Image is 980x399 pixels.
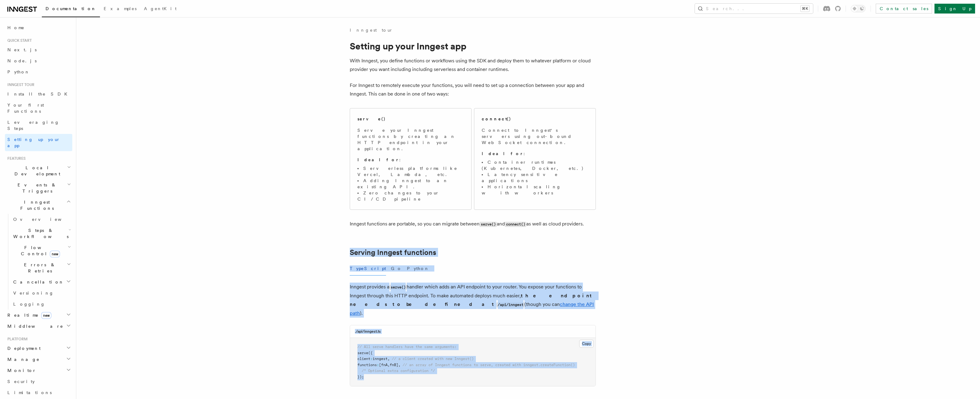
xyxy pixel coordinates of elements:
span: Steps & Workflows [11,227,69,240]
span: Python [7,69,30,74]
span: Versioning [13,291,54,295]
span: // All serve handlers have the same arguments: [357,345,456,349]
span: ({ [368,351,372,355]
button: Go [391,262,402,276]
li: Latency sensitive applications [482,171,588,184]
h2: serve() [357,116,386,122]
span: Local Development [5,165,67,177]
p: Serve your Inngest functions by creating an HTTP endpoint in your application. [357,127,464,152]
div: Inngest Functions [5,214,72,310]
h3: ./api/inngest.ts [355,329,381,334]
span: serve [357,351,368,355]
a: Logging [11,299,72,310]
span: Overview [13,217,77,222]
a: Sign Up [934,4,975,14]
span: Platform [5,337,28,342]
p: For Inngest to remotely execute your functions, you will need to set up a connection between your... [350,81,596,98]
p: : [482,151,588,157]
span: Next.js [7,47,37,52]
span: }); [357,375,364,379]
span: Inngest tour [5,82,34,87]
li: Horizontal scaling with workers [482,184,588,196]
li: Zero changes to your CI/CD pipeline [357,190,464,202]
span: Logging [13,302,45,307]
li: Adding Inngest to an existing API. [357,178,464,190]
a: Home [5,22,72,33]
span: Node.js [7,58,37,63]
strong: Ideal for [482,151,524,156]
button: Copy [579,340,594,348]
span: Leveraging Steps [7,120,59,131]
span: // an array of Inngest functions to serve, created with inngest.createFunction() [403,363,575,367]
a: Python [5,66,72,77]
span: Inngest Functions [5,199,66,211]
a: Node.js [5,55,72,66]
button: Search...⌘K [695,4,813,14]
h2: connect() [482,116,511,122]
span: Documentation [46,6,96,11]
button: Manage [5,354,72,365]
span: Deployment [5,345,41,351]
code: /api/inngest [496,302,524,307]
a: Limitations [5,387,72,398]
button: Events & Triggers [5,179,72,197]
span: Middleware [5,323,63,329]
span: Setting up your app [7,137,60,148]
a: AgentKit [140,2,180,17]
span: Realtime [5,312,51,318]
a: Documentation [42,2,100,17]
a: Contact sales [876,4,932,14]
button: Inngest Functions [5,197,72,214]
a: Next.js [5,44,72,55]
a: Your first Functions [5,100,72,117]
span: , [388,363,390,367]
button: Python [407,262,429,276]
button: Deployment [5,343,72,354]
span: Examples [104,6,137,11]
button: TypeScript [350,262,386,276]
button: Flow Controlnew [11,242,72,259]
button: Local Development [5,162,72,179]
span: client [357,357,370,361]
span: AgentKit [144,6,177,11]
kbd: ⌘K [801,6,809,12]
a: Setting up your app [5,134,72,151]
span: Events & Triggers [5,182,67,194]
span: functions [357,363,377,367]
a: Overview [11,214,72,225]
code: connect() [505,222,526,227]
span: , [388,357,390,361]
span: Your first Functions [7,103,44,114]
span: Home [7,25,25,31]
p: Connect to Inngest's servers using out-bound WebSocket connection. [482,127,588,146]
strong: Ideal for [357,157,399,162]
a: Install the SDK [5,88,72,100]
button: Errors & Retries [11,259,72,276]
a: Versioning [11,288,72,299]
span: /* Optional extra configuration */ [362,369,435,373]
button: Middleware [5,321,72,332]
a: Leveraging Steps [5,117,72,134]
p: Inngest functions are portable, so you can migrate between and as well as cloud providers. [350,220,596,229]
span: Flow Control [11,244,68,257]
button: Cancellation [11,276,72,288]
span: Manage [5,356,40,362]
span: inngest [372,357,388,361]
li: Container runtimes (Kubernetes, Docker, etc.) [482,159,588,171]
p: Inngest provides a handler which adds an API endpoint to your router. You expose your functions t... [350,283,596,318]
button: Realtimenew [5,310,72,321]
span: Features [5,156,26,161]
a: Serving Inngest functions [350,248,436,257]
span: fnB] [390,363,398,367]
code: serve() [480,222,497,227]
span: Monitor [5,367,36,374]
li: Serverless platforms like Vercel, Lambda, etc. [357,165,464,178]
span: Cancellation [11,279,64,285]
span: Security [7,379,35,384]
span: // a client created with new Inngest() [392,357,474,361]
span: : [370,357,372,361]
span: Install the SDK [7,92,71,96]
a: serve()Serve your Inngest functions by creating an HTTP endpoint in your application.Ideal for:Se... [350,108,472,210]
span: : [377,363,379,367]
p: With Inngest, you define functions or workflows using the SDK and deploy them to whatever platfor... [350,57,596,74]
